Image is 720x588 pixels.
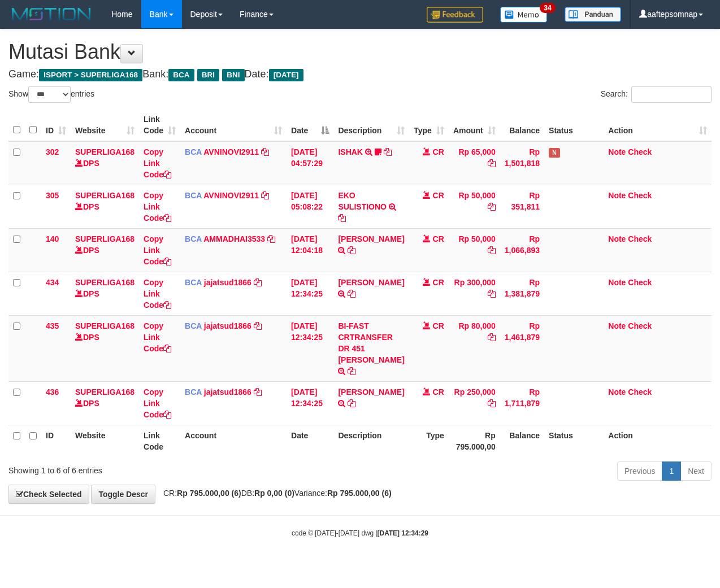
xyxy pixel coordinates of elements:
[378,529,428,537] strong: [DATE] 12:34:29
[46,234,59,243] span: 140
[144,387,171,419] a: Copy Link Code
[41,109,71,141] th: ID: activate to sort column ascending
[449,425,500,457] th: Rp 795.000,00
[544,109,604,141] th: Status
[433,321,444,330] span: CR
[348,289,355,298] a: Copy EBILLIO IVANKA to clipboard
[204,387,251,397] a: jajatsud1866
[177,489,241,498] strong: Rp 795.000,00 (6)
[144,191,171,223] a: Copy Link Code
[139,109,180,141] th: Link Code: activate to sort column ascending
[203,234,265,243] a: AMMADHAI3533
[433,387,444,397] span: CR
[8,460,292,476] div: Showing 1 to 6 of 6 entries
[287,228,333,272] td: [DATE] 12:04:18
[604,425,712,457] th: Action
[254,387,262,397] a: Copy jajatsud1866 to clipboard
[204,278,251,287] a: jajatsud1866
[601,86,712,103] label: Search:
[287,315,333,381] td: [DATE] 12:34:25
[500,315,544,381] td: Rp 1,461,879
[75,321,135,330] a: SUPERLIGA168
[287,425,333,457] th: Date
[46,387,59,397] span: 436
[144,278,171,310] a: Copy Link Code
[8,6,94,23] img: MOTION_logo.png
[608,278,626,287] a: Note
[628,278,652,287] a: Check
[544,425,604,457] th: Status
[71,272,139,315] td: DPS
[185,147,202,156] span: BCA
[46,147,59,156] span: 302
[338,278,404,287] a: [PERSON_NAME]
[254,278,262,287] a: Copy jajatsud1866 to clipboard
[75,147,135,156] a: SUPERLIGA168
[449,141,500,185] td: Rp 65,000
[608,234,626,243] a: Note
[168,69,194,81] span: BCA
[261,147,269,156] a: Copy AVNINOVI2911 to clipboard
[662,461,681,481] a: 1
[348,367,355,376] a: Copy BI-FAST CRTRANSFER DR 451 ASYARI to clipboard
[71,185,139,228] td: DPS
[28,86,71,103] select: Showentries
[71,425,139,457] th: Website
[91,485,155,504] a: Toggle Descr
[500,381,544,425] td: Rp 1,711,879
[287,381,333,425] td: [DATE] 12:34:25
[449,272,500,315] td: Rp 300,000
[348,246,355,255] a: Copy SILVIA to clipboard
[185,191,202,200] span: BCA
[333,109,409,141] th: Description: activate to sort column ascending
[500,272,544,315] td: Rp 1,381,879
[617,461,662,481] a: Previous
[254,489,294,498] strong: Rp 0,00 (0)
[488,399,496,408] a: Copy Rp 250,000 to clipboard
[409,425,449,457] th: Type
[144,147,171,179] a: Copy Link Code
[267,234,275,243] a: Copy AMMADHAI3533 to clipboard
[158,489,392,498] span: CR: DB: Variance:
[449,381,500,425] td: Rp 250,000
[409,109,449,141] th: Type: activate to sort column ascending
[338,234,404,243] a: [PERSON_NAME]
[333,315,409,381] td: BI-FAST CRTRANSFER DR 451 [PERSON_NAME]
[333,425,409,457] th: Description
[500,425,544,457] th: Balance
[338,214,346,223] a: Copy EKO SULISTIONO to clipboard
[203,147,259,156] a: AVNINOVI2911
[608,191,626,200] a: Note
[75,234,135,243] a: SUPERLIGA168
[628,321,652,330] a: Check
[144,321,171,353] a: Copy Link Code
[254,321,262,330] a: Copy jajatsud1866 to clipboard
[628,147,652,156] a: Check
[75,387,135,397] a: SUPERLIGA168
[449,109,500,141] th: Amount: activate to sort column ascending
[41,425,71,457] th: ID
[71,315,139,381] td: DPS
[384,147,392,156] a: Copy ISHAK to clipboard
[287,109,333,141] th: Date: activate to sort column descending
[287,185,333,228] td: [DATE] 05:08:22
[46,278,59,287] span: 434
[75,191,135,200] a: SUPERLIGA168
[287,141,333,185] td: [DATE] 04:57:29
[488,289,496,298] a: Copy Rp 300,000 to clipboard
[71,141,139,185] td: DPS
[185,234,202,243] span: BCA
[8,69,712,80] h4: Game: Bank: Date:
[433,234,444,243] span: CR
[628,234,652,243] a: Check
[71,109,139,141] th: Website: activate to sort column ascending
[338,387,404,397] a: [PERSON_NAME]
[628,191,652,200] a: Check
[500,141,544,185] td: Rp 1,501,818
[269,69,303,81] span: [DATE]
[338,191,387,211] a: EKO SULISTIONO
[427,7,483,23] img: Feedback.jpg
[185,321,202,330] span: BCA
[8,41,712,63] h1: Mutasi Bank
[46,191,59,200] span: 305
